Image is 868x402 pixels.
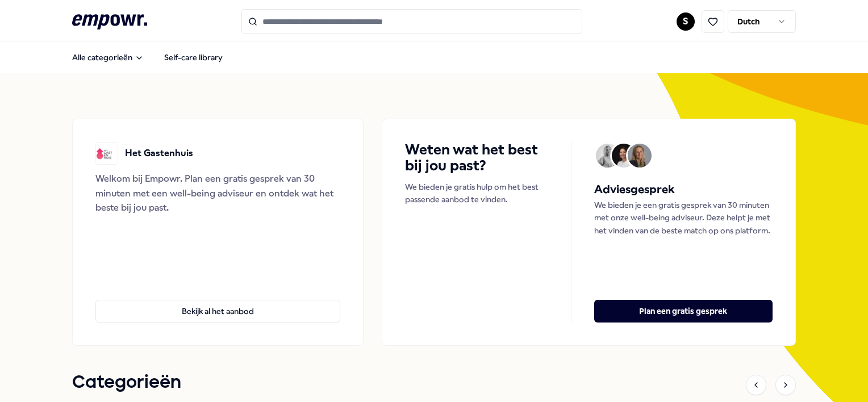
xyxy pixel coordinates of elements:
img: Het Gastenhuis [95,142,118,165]
h5: Adviesgesprek [594,181,773,199]
button: Plan een gratis gesprek [594,300,773,323]
img: Avatar [596,144,620,167]
a: Self-care library [155,46,232,69]
img: Avatar [628,144,652,167]
button: S [677,12,695,31]
div: Welkom bij Empowr. Plan een gratis gesprek van 30 minuten met een well-being adviseur en ontdek w... [95,171,340,215]
button: Bekijk al het aanbod [95,300,340,323]
button: Alle categorieën [63,46,153,69]
nav: Main [63,46,232,69]
p: We bieden je gratis hulp om het best passende aanbod te vinden. [405,181,548,206]
h1: Categorieën [72,368,181,397]
p: We bieden je een gratis gesprek van 30 minuten met onze well-being adviseur. Deze helpt je met he... [594,199,773,237]
p: Het Gastenhuis [125,146,193,161]
img: Avatar [612,144,636,167]
h4: Weten wat het best bij jou past? [405,142,548,174]
a: Bekijk al het aanbod [95,282,340,323]
input: Search for products, categories or subcategories [241,9,582,34]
